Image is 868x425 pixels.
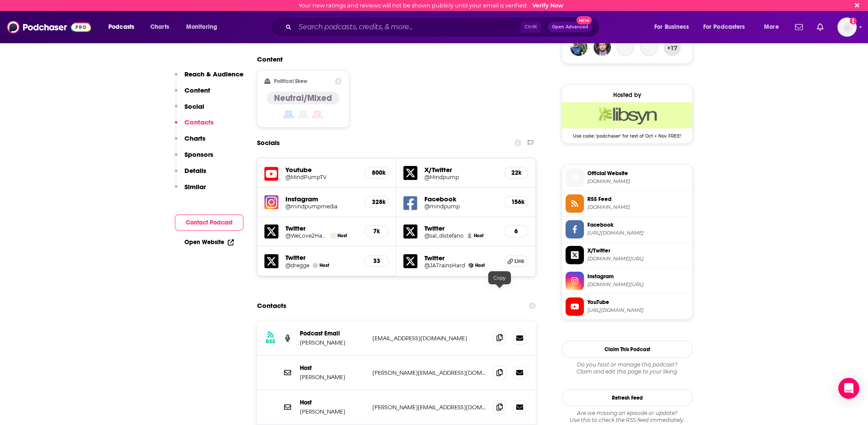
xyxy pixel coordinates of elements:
[587,247,689,255] span: X/Twitter
[488,271,511,284] div: Copy
[266,338,275,345] h3: RSS
[184,183,206,191] p: Similar
[300,399,365,406] p: Host
[640,38,658,56] a: zchildress22
[837,17,857,37] img: User Profile
[175,214,243,231] button: Contact Podcast
[424,195,497,203] h5: Facebook
[566,169,689,187] a: Official Website[DOMAIN_NAME]
[469,263,473,268] img: Justin Andrews
[274,93,332,104] h4: Neutral/Mixed
[150,21,169,33] span: Charts
[587,273,689,280] span: Instagram
[285,174,358,180] a: @MindPumpTV
[617,38,634,56] a: AWFitness
[514,258,524,265] span: Link
[184,70,243,78] p: Reach & Audience
[467,233,472,238] img: Sal Di Stefano
[184,134,205,142] p: Charts
[587,204,689,211] span: mindpump.libsyn.com
[562,91,692,99] div: Hosted by
[837,17,857,37] button: Show profile menu
[511,169,521,176] h5: 22k
[264,195,278,209] img: iconImage
[562,389,693,406] button: Refresh Feed
[758,20,790,34] button: open menu
[562,128,692,139] span: Use code: 'podchaser' for rest of Oct + Nov FREE!
[424,232,464,239] a: @sal_distefano
[764,21,779,33] span: More
[175,183,206,199] button: Similar
[145,20,174,34] a: Charts
[552,25,588,29] span: Open Advanced
[175,134,205,150] button: Charts
[424,203,497,210] a: @mindpump
[372,169,382,176] h5: 800k
[285,203,358,210] a: @mindpumpmedia
[587,221,689,229] span: Facebook
[548,22,592,32] button: Open AdvancedNew
[372,228,382,235] h5: 7k
[562,410,693,424] div: Are we missing an episode or update? Use this to check the RSS feed immediately.
[372,404,486,411] p: [PERSON_NAME][EMAIL_ADDRESS][DOMAIN_NAME]
[566,272,689,290] a: Instagram[DOMAIN_NAME][URL]
[562,361,693,368] span: Do you host or manage this podcast?
[562,102,692,128] img: Libsyn Deal: Use code: 'podchaser' for rest of Oct + Nov FREE!
[175,166,206,183] button: Details
[372,335,486,342] p: [EMAIL_ADDRESS][DOMAIN_NAME]
[424,224,497,232] h5: Twitter
[792,20,806,35] a: Show notifications dropdown
[475,263,485,268] span: Host
[175,150,213,166] button: Sponsors
[570,38,587,56] img: scofugate
[850,17,857,24] svg: Email not verified
[587,178,689,185] span: mindpumpmedia.com
[587,195,689,203] span: RSS Feed
[184,86,210,94] p: Content
[175,102,204,118] button: Social
[175,118,214,134] button: Contacts
[285,262,309,269] a: @dregge
[180,20,229,34] button: open menu
[300,339,365,346] p: [PERSON_NAME]
[654,21,689,33] span: For Business
[566,297,689,316] a: YouTube[URL][DOMAIN_NAME]
[300,373,365,381] p: [PERSON_NAME]
[424,262,465,269] a: @JATrainsHard
[257,55,529,63] h2: Content
[566,220,689,238] a: Facebook[URL][DOMAIN_NAME]
[566,194,689,213] a: RSS Feed[DOMAIN_NAME]
[184,118,214,126] p: Contacts
[587,256,689,262] span: twitter.com/Mindpump
[587,307,689,314] span: https://www.youtube.com/@MindPumpTV
[587,169,689,177] span: Official Website
[108,21,134,33] span: Podcasts
[663,38,681,56] button: +17
[521,21,541,33] span: Ctrl K
[648,20,700,34] button: open menu
[184,102,204,111] p: Social
[186,21,217,33] span: Monitoring
[285,232,327,239] a: @WeLove2HateAdam
[532,2,563,9] a: Verify Now
[372,198,382,206] h5: 328k
[184,150,213,159] p: Sponsors
[274,78,307,84] h2: Political Skew
[102,20,146,34] button: open menu
[424,174,497,180] a: @Mindpump
[7,19,91,35] img: Podchaser - Follow, Share and Rate Podcasts
[813,20,827,35] a: Show notifications dropdown
[313,263,318,268] a: Doug Egge
[424,254,497,262] h5: Twitter
[594,38,611,56] img: PodcastPartnershipPDX
[511,198,521,206] h5: 156k
[184,238,234,246] a: Open Website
